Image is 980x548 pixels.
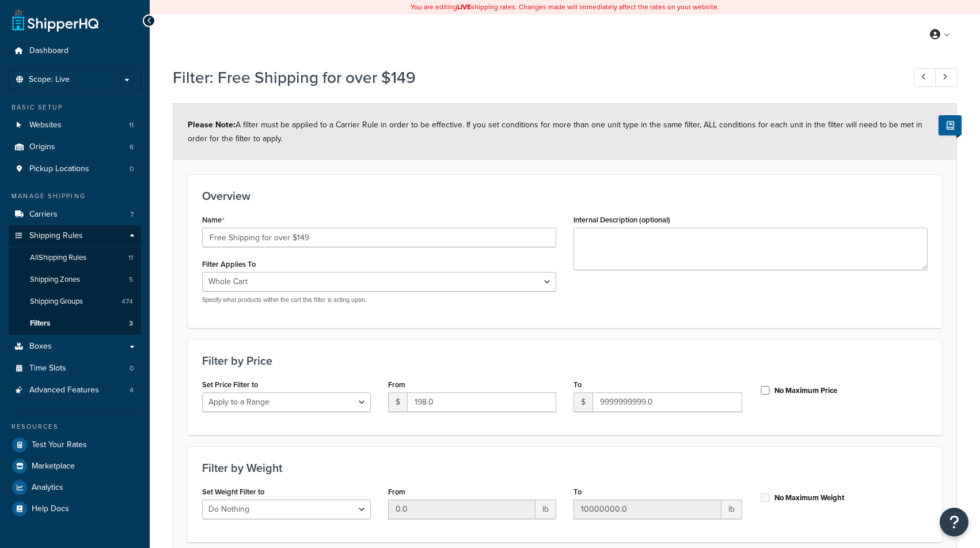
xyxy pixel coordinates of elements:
[130,142,134,152] span: 6
[9,358,141,379] a: Time Slots0
[939,115,962,135] button: Show Help Docs
[32,440,87,450] span: Test Your Rates
[9,103,141,112] div: Basic Setup
[9,204,141,225] a: Carriers7
[173,66,892,89] h1: Filter: Free Shipping for over $149
[130,164,134,174] span: 0
[388,392,407,412] span: $
[30,275,80,285] span: Shipping Zones
[32,462,75,471] span: Marketplace
[30,297,83,307] span: Shipping Groups
[9,291,141,312] a: Shipping Groups474
[9,158,141,180] a: Pickup Locations0
[188,119,922,145] span: A filter must be applied to a Carrier Rule in order to be effective. If you set conditions for mo...
[130,364,134,373] span: 0
[9,313,141,334] li: Filters
[30,319,50,328] span: Filters
[29,75,70,85] span: Scope: Live
[9,498,141,519] a: Help Docs
[129,275,133,285] span: 5
[202,380,258,389] label: Set Price Filter to
[29,46,69,56] span: Dashboard
[9,336,141,357] a: Boxes
[388,380,405,389] label: From
[535,500,556,519] span: lb
[9,422,141,432] div: Resources
[29,231,83,241] span: Shipping Rules
[9,137,141,158] li: Origins
[774,493,844,503] label: No Maximum Weight
[29,210,58,220] span: Carriers
[9,456,141,477] a: Marketplace
[9,358,141,379] li: Time Slots
[202,462,928,474] h3: Filter by Weight
[774,386,837,396] label: No Maximum Price
[29,342,52,352] span: Boxes
[914,68,936,87] a: Previous Record
[129,120,134,130] span: 11
[457,2,471,12] b: LIVE
[9,269,141,290] a: Shipping Zones5
[573,216,670,224] label: Internal Description (optional)
[9,158,141,180] li: Pickup Locations
[32,483,63,493] span: Analytics
[202,190,928,202] h3: Overview
[202,354,928,367] h3: Filter by Price
[121,297,133,307] span: 474
[9,225,141,335] li: Shipping Rules
[935,68,958,87] a: Next Record
[202,260,256,269] label: Filter Applies To
[9,137,141,158] a: Origins6
[130,210,134,220] span: 7
[202,487,264,496] label: Set Weight Filter to
[188,119,235,131] strong: Please Note:
[940,508,968,536] button: Open Resource Center
[9,115,141,136] a: Websites11
[9,380,141,401] li: Advanced Features
[573,380,582,389] label: To
[9,477,141,498] a: Analytics
[9,313,141,334] a: Filters3
[29,142,55,152] span: Origins
[9,40,141,62] a: Dashboard
[9,204,141,225] li: Carriers
[29,364,66,373] span: Time Slots
[9,380,141,401] a: Advanced Features4
[29,120,62,130] span: Websites
[9,269,141,290] li: Shipping Zones
[29,386,99,395] span: Advanced Features
[128,253,133,263] span: 11
[32,504,69,514] span: Help Docs
[202,296,556,304] p: Specify what products within the cart this filter is acting upon.
[388,487,405,496] label: From
[9,247,141,269] a: AllShipping Rules11
[9,225,141,247] a: Shipping Rules
[30,253,86,263] span: All Shipping Rules
[9,115,141,136] li: Websites
[721,500,742,519] span: lb
[29,164,89,174] span: Pickup Locations
[202,216,225,225] label: Name
[129,319,133,328] span: 3
[9,191,141,201] div: Manage Shipping
[9,434,141,455] a: Test Your Rates
[130,386,134,395] span: 4
[573,392,592,412] span: $
[573,487,582,496] label: To
[9,291,141,312] li: Shipping Groups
